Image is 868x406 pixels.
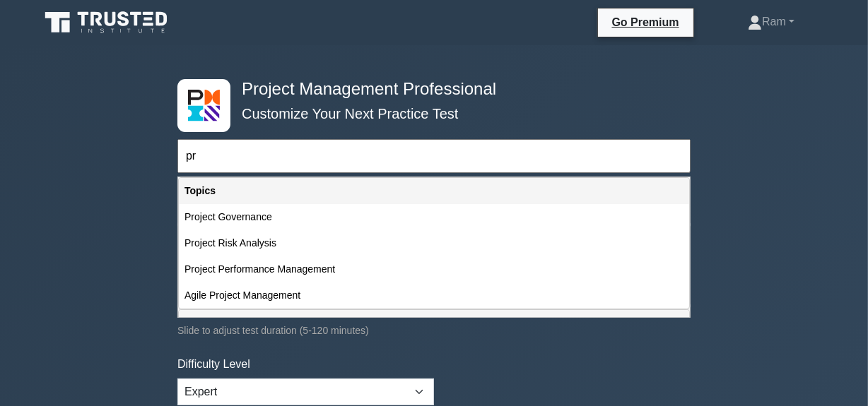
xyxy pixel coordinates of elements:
div: Topics [179,178,689,204]
a: Ram [714,8,828,36]
div: Project Risk Analysis [179,230,689,256]
div: Slide to adjust test duration (5-120 minutes) [177,322,691,339]
div: Agile Project Management [179,282,689,309]
div: Project Governance [179,204,689,230]
label: Difficulty Level [177,356,250,373]
h4: Project Management Professional [236,79,621,100]
div: Project Performance Management [179,256,689,282]
a: Go Premium [604,13,688,31]
input: Start typing to filter on topic or concept... [177,139,691,173]
div: Concepts [179,310,689,336]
